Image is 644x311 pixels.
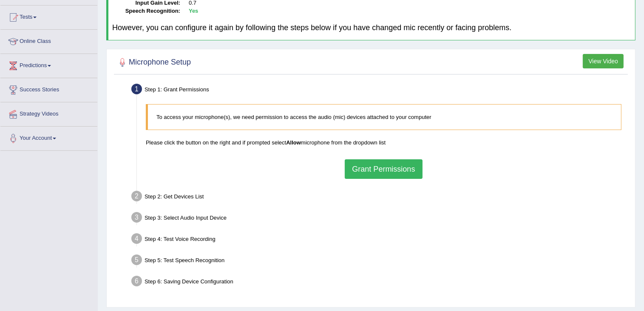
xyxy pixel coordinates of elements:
[0,54,97,75] a: Predictions
[156,113,613,121] p: To access your microphone(s), we need permission to access the audio (mic) devices attached to yo...
[286,139,301,146] b: Allow
[128,81,631,100] div: Step 1: Grant Permissions
[146,139,621,147] p: Please click the button on the right and if prompted select microphone from the dropdown list
[0,30,97,51] a: Online Class
[112,7,180,15] dt: Speech Recognition:
[345,159,422,179] button: Grant Permissions
[116,56,191,69] h2: Microphone Setup
[189,8,198,14] b: Yes
[112,24,631,32] h4: However, you can configure it again by following the steps below if you have changed mic recently...
[128,252,631,271] div: Step 5: Test Speech Recognition
[0,127,97,148] a: Your Account
[583,54,624,68] button: View Video
[128,273,631,292] div: Step 6: Saving Device Configuration
[128,231,631,249] div: Step 4: Test Voice Recording
[128,188,631,207] div: Step 2: Get Devices List
[0,102,97,124] a: Strategy Videos
[0,78,97,99] a: Success Stories
[0,6,97,27] a: Tests
[128,209,631,228] div: Step 3: Select Audio Input Device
